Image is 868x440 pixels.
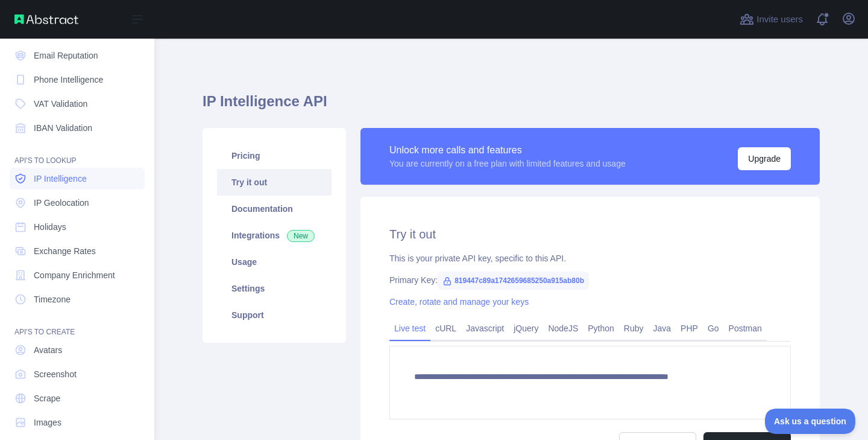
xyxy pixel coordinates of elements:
[34,293,71,305] span: Timezone
[34,122,92,134] span: IBAN Validation
[10,192,145,214] a: IP Geolocation
[287,230,315,242] span: New
[34,197,89,209] span: IP Geolocation
[10,387,145,409] a: Scrape
[461,319,509,338] a: Javascript
[34,74,103,86] span: Phone Intelligence
[34,245,96,257] span: Exchange Rates
[10,69,145,91] a: Phone Intelligence
[389,158,626,170] div: You are currently on a free plan with limited features and usage
[389,226,791,243] h2: Try it out
[737,10,805,29] button: Invite users
[34,98,87,110] span: VAT Validation
[10,117,145,139] a: IBAN Validation
[203,92,820,121] h1: IP Intelligence API
[389,297,529,307] a: Create, rotate and manage your keys
[389,143,626,158] div: Unlock more calls and features
[217,302,332,328] a: Support
[217,142,332,169] a: Pricing
[10,339,145,361] a: Avatars
[14,14,78,24] img: Abstract API
[217,169,332,196] a: Try it out
[10,264,145,286] a: Company Enrichment
[217,196,332,222] a: Documentation
[217,249,332,275] a: Usage
[649,319,676,338] a: Java
[34,344,62,356] span: Avatars
[619,319,649,338] a: Ruby
[34,49,98,62] span: Email Reputation
[10,240,145,262] a: Exchange Rates
[10,93,145,115] a: VAT Validation
[438,272,589,290] span: 819447c89a1742659685250a915ab80b
[724,319,767,338] a: Postman
[10,216,145,238] a: Holidays
[583,319,619,338] a: Python
[10,141,145,165] div: API'S TO LOOKUP
[509,319,543,338] a: jQuery
[10,363,145,385] a: Screenshot
[430,319,461,338] a: cURL
[389,252,791,264] div: This is your private API key, specific to this API.
[738,147,791,170] button: Upgrade
[10,289,145,310] a: Timezone
[10,168,145,190] a: IP Intelligence
[34,392,60,404] span: Scrape
[34,221,66,233] span: Holidays
[756,13,803,27] span: Invite users
[543,319,583,338] a: NodeJS
[34,269,115,281] span: Company Enrichment
[389,319,430,338] a: Live test
[34,416,61,429] span: Images
[10,45,145,66] a: Email Reputation
[10,412,145,433] a: Images
[217,222,332,249] a: Integrations New
[34,368,77,380] span: Screenshot
[10,313,145,337] div: API'S TO CREATE
[676,319,703,338] a: PHP
[389,274,791,286] div: Primary Key:
[765,409,856,434] iframe: Toggle Customer Support
[217,275,332,302] a: Settings
[34,173,87,185] span: IP Intelligence
[703,319,724,338] a: Go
